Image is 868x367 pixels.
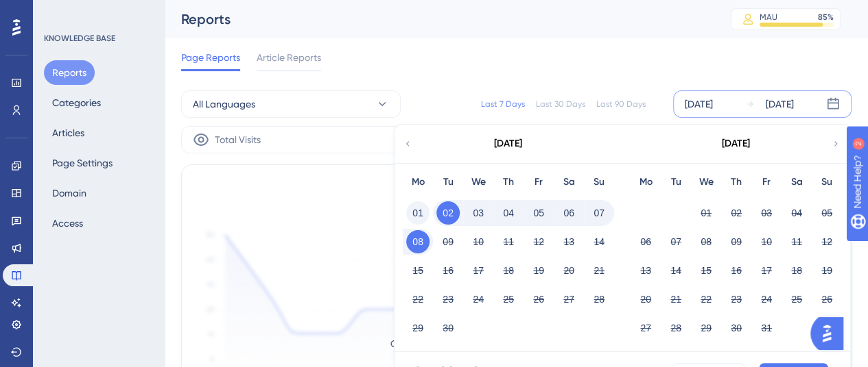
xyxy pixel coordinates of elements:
button: 08 [406,230,430,253]
button: 14 [664,259,688,282]
div: Last 90 Days [596,99,646,110]
div: Fr [751,174,782,190]
button: 04 [497,201,520,225]
span: All Languages [193,96,255,112]
div: Sa [554,174,584,190]
div: Su [584,174,614,190]
button: 05 [815,201,838,225]
button: 18 [785,259,808,282]
div: Tu [433,174,463,190]
button: 31 [755,316,778,340]
button: 30 [436,316,460,340]
div: [DATE] [685,96,713,112]
div: 2 [95,7,99,18]
button: 12 [815,230,838,253]
button: 06 [634,230,657,253]
button: 29 [694,316,718,340]
button: Domain [44,181,95,205]
div: Tu [661,174,691,190]
span: Page Reports [181,49,240,66]
button: 16 [725,259,748,282]
div: [DATE] [766,96,794,112]
button: Categories [44,90,109,115]
button: 19 [527,259,550,282]
button: 04 [785,201,808,225]
div: We [691,174,721,190]
button: 12 [527,230,550,253]
span: Need Help? [32,3,86,20]
div: Fr [524,174,554,190]
button: 06 [557,201,580,225]
button: Reports [44,60,95,85]
button: 20 [634,288,657,311]
button: 10 [755,230,778,253]
button: 09 [725,230,748,253]
button: 30 [725,316,748,340]
button: Articles [44,121,93,145]
div: Mo [631,174,661,190]
button: 25 [785,288,808,311]
button: 13 [557,230,580,253]
button: 17 [467,259,490,282]
button: 13 [634,259,657,282]
button: Access [44,211,91,236]
button: 07 [664,230,688,253]
button: 19 [815,259,838,282]
button: 23 [436,288,460,311]
div: 85 % [818,12,834,23]
button: 10 [467,230,490,253]
div: Last 7 Days [481,99,525,110]
button: 27 [557,288,580,311]
div: Sa [782,174,812,190]
button: 11 [497,230,520,253]
button: 26 [815,288,838,311]
div: Su [812,174,842,190]
button: 23 [725,288,748,311]
button: 05 [527,201,550,225]
button: 09 [436,230,460,253]
button: 16 [436,259,460,282]
button: 22 [694,288,718,311]
div: [DATE] [722,136,750,152]
button: 08 [694,230,718,253]
div: MAU [760,12,777,23]
button: 21 [664,288,688,311]
button: 01 [694,201,718,225]
button: 28 [587,288,611,311]
button: 28 [664,316,688,340]
button: 20 [557,259,580,282]
button: 24 [467,288,490,311]
button: 02 [725,201,748,225]
div: We [463,174,493,190]
button: 02 [436,201,460,225]
div: Last 30 Days [536,99,585,110]
button: 11 [785,230,808,253]
button: 15 [694,259,718,282]
div: Reports [181,10,696,29]
div: Th [493,174,524,190]
div: KNOWLEDGE BASE [44,33,115,44]
button: 03 [467,201,490,225]
button: 18 [497,259,520,282]
span: Total Visits [215,131,261,148]
button: 26 [527,288,550,311]
button: All Languages [181,90,401,118]
div: Th [721,174,751,190]
button: 07 [587,201,611,225]
button: Page Settings [44,151,121,175]
div: [DATE] [494,136,522,152]
button: 27 [634,316,657,340]
button: 21 [587,259,611,282]
button: 24 [755,288,778,311]
button: 29 [406,316,430,340]
button: 01 [406,201,430,225]
p: Once you start getting page views, they will be listed here [390,336,642,352]
button: 17 [755,259,778,282]
div: Mo [403,174,433,190]
span: Article Reports [257,49,321,66]
iframe: UserGuiding AI Assistant Launcher [810,313,852,354]
button: 15 [406,259,430,282]
button: 22 [406,288,430,311]
button: 25 [497,288,520,311]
